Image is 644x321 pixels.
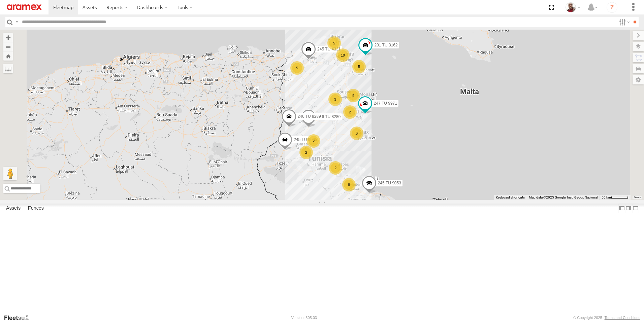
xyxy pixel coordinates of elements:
div: 5 [327,36,341,50]
div: 5 [352,60,366,73]
div: 5 [290,61,304,75]
label: Search Filter Options [616,17,631,27]
a: Terms and Conditions [605,316,640,320]
button: Keyboard shortcuts [496,195,525,200]
span: 245 TU 9053 [378,181,401,185]
div: Version: 305.03 [291,316,317,320]
div: 19 [336,48,350,62]
div: 2 [299,146,313,159]
span: Map data ©2025 Google, Inst. Geogr. Nacional [529,195,598,199]
a: Terms [634,196,641,199]
div: 3 [328,93,342,106]
div: Majdi Ghannoudi [563,2,583,12]
button: Zoom Home [3,51,13,61]
label: Dock Summary Table to the Right [625,204,632,213]
span: 231 TU 3162 [374,43,397,47]
button: Drag Pegman onto the map to open Street View [3,167,17,180]
label: Fences [25,204,47,213]
div: 9 [347,89,360,102]
img: aramex-logo.svg [7,4,42,10]
a: Visit our Website [4,314,35,321]
span: 247 TU 9971 [374,101,397,106]
div: 2 [307,134,320,148]
div: 8 [342,178,356,191]
div: 2 [329,161,342,175]
span: 245 TU 4331 [317,47,341,51]
button: Zoom in [3,33,13,42]
label: Search Query [14,17,20,27]
span: 246 TU 8280 [317,114,341,119]
label: Assets [3,204,24,213]
label: Measure [3,64,13,73]
i: ? [607,2,617,13]
div: 2 [343,105,357,119]
span: 245 TU 9065 [294,138,317,142]
div: 6 [350,127,363,140]
span: 50 km [602,195,611,199]
label: Dock Summary Table to the Left [618,204,625,213]
label: Hide Summary Table [632,204,639,213]
button: Zoom out [3,42,13,51]
label: Map Settings [633,75,644,84]
div: © Copyright 2025 - [573,316,640,320]
button: Map Scale: 50 km per 48 pixels [600,195,631,200]
span: 246 TU 8289 [298,114,321,119]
